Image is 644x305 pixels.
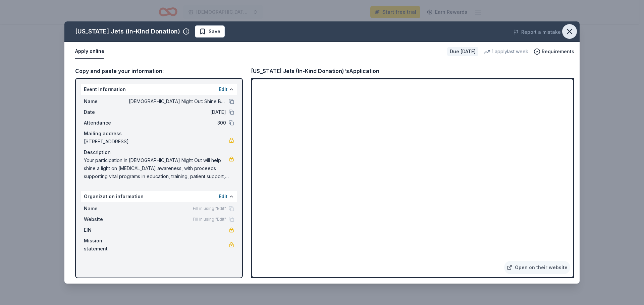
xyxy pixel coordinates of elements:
button: Edit [219,193,227,201]
span: [STREET_ADDRESS] [84,138,229,146]
div: Mailing address [84,130,234,138]
div: Due [DATE] [447,47,478,56]
span: Website [84,215,129,223]
span: Name [84,205,129,213]
span: Name [84,97,129,105]
span: Fill in using "Edit" [193,217,226,222]
span: Save [209,27,220,35]
span: Attendance [84,119,129,127]
button: Requirements [534,48,574,56]
span: Your participation in [DEMOGRAPHIC_DATA] Night Out will help shine a light on [MEDICAL_DATA] awar... [84,156,229,180]
span: [DEMOGRAPHIC_DATA] Night Out: Shine Bright Like A Diamond [129,97,226,105]
span: Requirements [542,48,574,56]
div: Organization information [81,191,237,202]
button: Apply online [75,45,104,59]
span: [DATE] [129,108,226,116]
div: Description [84,148,234,156]
div: Copy and paste your information: [75,67,243,75]
span: Date [84,108,129,116]
div: 1 apply last week [484,48,528,56]
span: 300 [129,119,226,127]
span: EIN [84,226,129,234]
button: Save [195,25,225,37]
button: Edit [219,85,227,93]
span: Mission statement [84,237,129,253]
a: Open on their website [504,261,570,274]
button: Report a mistake [513,28,561,36]
div: [US_STATE] Jets (In-Kind Donation) [75,26,180,37]
div: [US_STATE] Jets (In-Kind Donation)'s Application [251,67,379,75]
div: Event information [81,84,237,95]
span: Fill in using "Edit" [193,206,226,211]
